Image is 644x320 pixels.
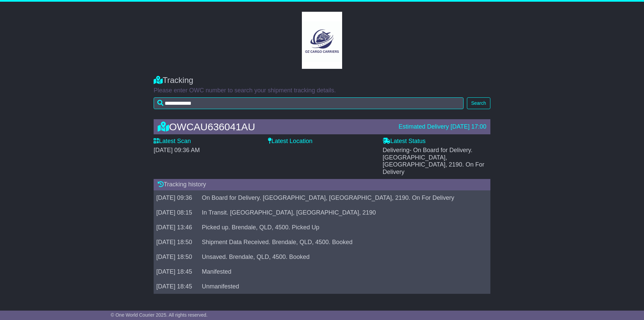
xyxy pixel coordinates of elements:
td: [DATE] 18:45 [154,279,199,294]
td: Unmanifested [199,279,484,294]
td: Manifested [199,264,484,279]
div: OWCAU636041AU [154,121,395,132]
span: © One World Courier 2025. All rights reserved. [111,312,208,318]
td: On Board for Delivery. [GEOGRAPHIC_DATA], [GEOGRAPHIC_DATA], 2190. On For Delivery [199,190,484,205]
td: [DATE] 09:36 [154,190,199,205]
span: Delivering [383,147,484,175]
td: Unsaved. Brendale, QLD, 4500. Booked [199,249,484,264]
img: GetCustomerLogo [302,12,342,69]
div: Estimated Delivery [DATE] 17:00 [398,123,486,131]
td: [DATE] 08:15 [154,205,199,220]
td: [DATE] 18:50 [154,249,199,264]
button: Search [467,97,490,109]
label: Latest Status [383,138,426,145]
td: [DATE] 13:46 [154,220,199,235]
td: Shipment Data Received. Brendale, QLD, 4500. Booked [199,235,484,249]
td: In Transit. [GEOGRAPHIC_DATA], [GEOGRAPHIC_DATA], 2190 [199,205,484,220]
td: [DATE] 18:50 [154,235,199,249]
td: [DATE] 18:45 [154,264,199,279]
div: Tracking history [154,179,490,190]
label: Latest Location [268,138,312,145]
p: Please enter OWC number to search your shipment tracking details. [154,87,490,94]
span: - On Board for Delivery. [GEOGRAPHIC_DATA], [GEOGRAPHIC_DATA], 2190. On For Delivery [383,147,484,175]
div: Tracking [154,76,490,85]
td: Picked up. Brendale, QLD, 4500. Picked Up [199,220,484,235]
label: Latest Scan [154,138,191,145]
span: [DATE] 09:36 AM [154,147,200,153]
